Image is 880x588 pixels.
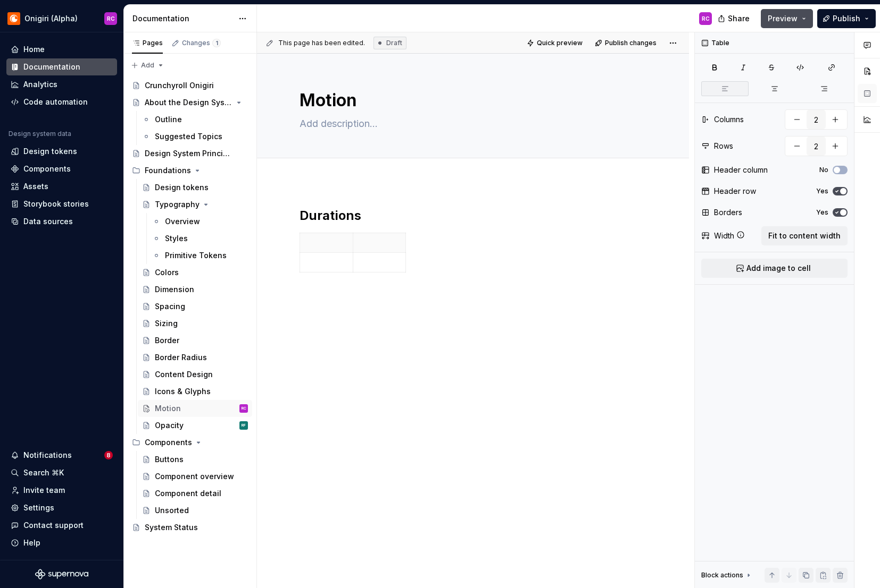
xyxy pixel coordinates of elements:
a: Colors [138,264,252,281]
div: Spacing [155,301,185,312]
label: Yes [816,187,828,195]
div: Suggested Topics [155,131,222,142]
div: Block actions [701,568,753,583]
a: System Status [128,519,252,536]
a: Spacing [138,298,252,315]
div: Motion [155,403,181,414]
div: Outline [155,114,182,125]
div: Colors [155,267,179,278]
span: Add [141,61,154,70]
div: Design tokens [23,146,77,157]
div: RF [242,420,246,431]
span: 8 [104,451,113,459]
button: Preview [761,9,813,28]
a: Code automation [6,93,117,110]
span: Publish changes [605,39,657,47]
div: Typography [155,199,200,210]
button: Help [6,534,117,551]
span: Share [728,13,750,24]
div: Width [714,231,734,241]
div: Icons & Glyphs [155,386,211,397]
div: Design system data [9,130,71,138]
a: Home [6,41,117,58]
button: Add [128,58,168,73]
a: Content Design [138,366,252,383]
div: Onigiri (Alpha) [24,13,78,24]
button: Quick preview [524,36,587,50]
div: Documentation [132,13,233,24]
a: Component overview [138,468,252,485]
div: Foundations [128,162,252,179]
div: Buttons [155,454,184,465]
div: Header row [714,186,756,197]
div: Code automation [23,97,88,107]
a: Components [6,160,117,177]
div: Assets [23,181,48,192]
img: 25dd04c0-9bb6-47b6-936d-a9571240c086.png [7,12,20,25]
button: Fit to content width [761,226,848,245]
div: Rows [714,141,733,151]
div: RC [107,14,115,23]
div: Component detail [155,488,221,499]
div: Invite team [23,485,65,496]
a: Dimension [138,281,252,298]
div: Content Design [155,369,213,380]
a: Settings [6,499,117,516]
a: Primitive Tokens [148,247,252,264]
div: Storybook stories [23,199,89,209]
div: Data sources [23,216,73,227]
a: Styles [148,230,252,247]
button: Publish changes [592,36,661,50]
a: Analytics [6,76,117,93]
div: Crunchyroll Onigiri [145,80,214,91]
span: Preview [768,13,798,24]
button: Onigiri (Alpha)RC [2,7,121,30]
div: Block actions [701,571,743,580]
button: Contact support [6,517,117,534]
div: Settings [23,502,54,513]
a: Typography [138,196,252,213]
a: Supernova Logo [35,569,88,580]
div: Foundations [145,165,191,176]
a: Component detail [138,485,252,502]
a: Border [138,332,252,349]
div: Primitive Tokens [165,250,227,261]
button: Search ⌘K [6,464,117,481]
div: Dimension [155,284,194,295]
span: Fit to content width [768,231,841,241]
a: Design tokens [138,179,252,196]
div: Styles [165,233,188,244]
a: Border Radius [138,349,252,366]
div: Sizing [155,318,178,329]
div: Design tokens [155,182,209,193]
div: Border Radius [155,352,207,363]
a: Documentation [6,58,117,75]
button: Notifications8 [6,447,117,464]
div: System Status [145,522,198,533]
div: Home [23,44,45,55]
div: Borders [714,207,742,218]
a: MotionRC [138,400,252,417]
div: Header column [714,165,768,175]
div: Help [23,538,40,548]
div: Search ⌘K [23,467,64,478]
a: Outline [138,111,252,128]
div: Components [145,437,192,448]
div: RC [242,403,246,414]
div: Overview [165,216,200,227]
a: OpacityRF [138,417,252,434]
div: Changes [182,39,221,47]
a: Icons & Glyphs [138,383,252,400]
div: Analytics [23,79,57,90]
div: Border [155,335,179,346]
span: 1 [212,39,221,47]
div: Columns [714,114,744,125]
a: Crunchyroll Onigiri [128,77,252,94]
div: About the Design System [145,97,233,108]
a: Buttons [138,451,252,468]
label: Yes [816,208,828,217]
a: Suggested Topics [138,128,252,145]
a: Sizing [138,315,252,332]
div: Unsorted [155,505,189,516]
a: Storybook stories [6,195,117,212]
